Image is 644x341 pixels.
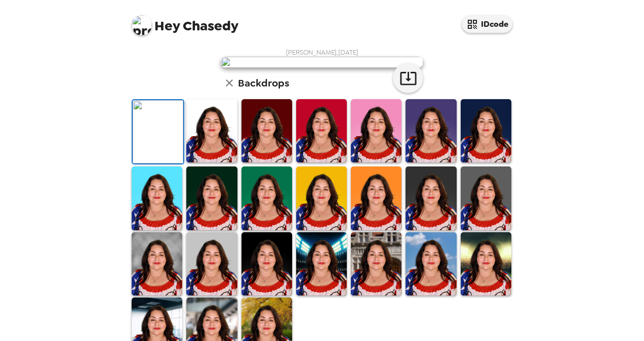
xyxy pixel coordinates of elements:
button: IDcode [462,15,512,33]
h6: Backdrops [238,75,289,91]
span: Chasedy [132,10,238,33]
span: [PERSON_NAME] , [DATE] [286,48,358,57]
img: profile pic [132,15,152,35]
span: Hey [154,17,180,35]
img: Original [133,100,183,163]
img: user [221,57,423,68]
